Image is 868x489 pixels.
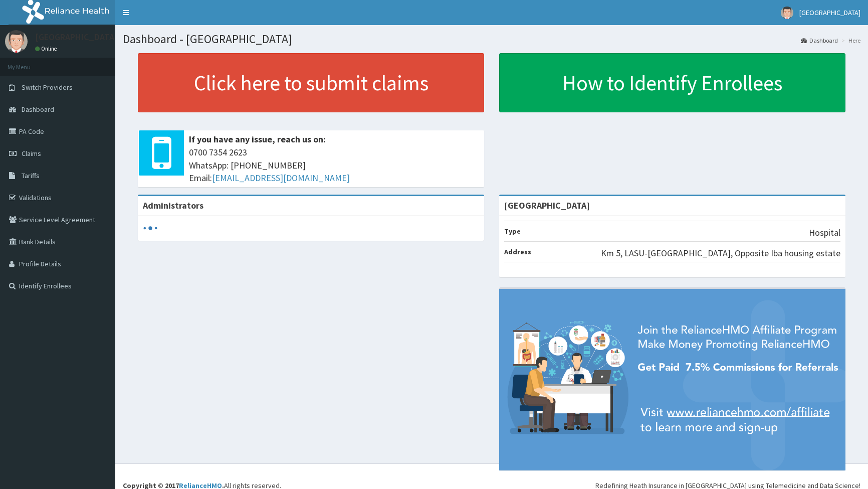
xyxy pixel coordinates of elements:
img: User Image [5,30,28,53]
b: Type [504,227,521,236]
img: provider-team-banner.png [499,289,845,470]
h1: Dashboard - [GEOGRAPHIC_DATA] [123,33,860,46]
img: User Image [781,7,793,19]
b: Address [504,247,531,256]
b: If you have any issue, reach us on: [189,133,326,145]
span: [GEOGRAPHIC_DATA] [799,8,860,17]
span: 0700 7354 2623 WhatsApp: [PHONE_NUMBER] Email: [189,146,479,185]
a: Online [35,45,59,52]
a: [EMAIL_ADDRESS][DOMAIN_NAME] [212,172,350,184]
a: How to Identify Enrollees [499,53,845,112]
span: Switch Providers [22,83,73,92]
strong: [GEOGRAPHIC_DATA] [504,200,590,211]
p: Km 5, LASU-[GEOGRAPHIC_DATA], Opposite Iba housing estate [601,247,840,260]
b: Administrators [143,200,203,211]
a: Click here to submit claims [138,53,484,112]
svg: audio-loading [143,221,158,236]
p: Hospital [809,226,840,239]
li: Here [839,36,860,45]
span: Dashboard [22,105,54,114]
span: Tariffs [22,171,40,180]
p: [GEOGRAPHIC_DATA] [35,33,118,42]
a: Dashboard [801,36,838,45]
span: Claims [22,149,41,158]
